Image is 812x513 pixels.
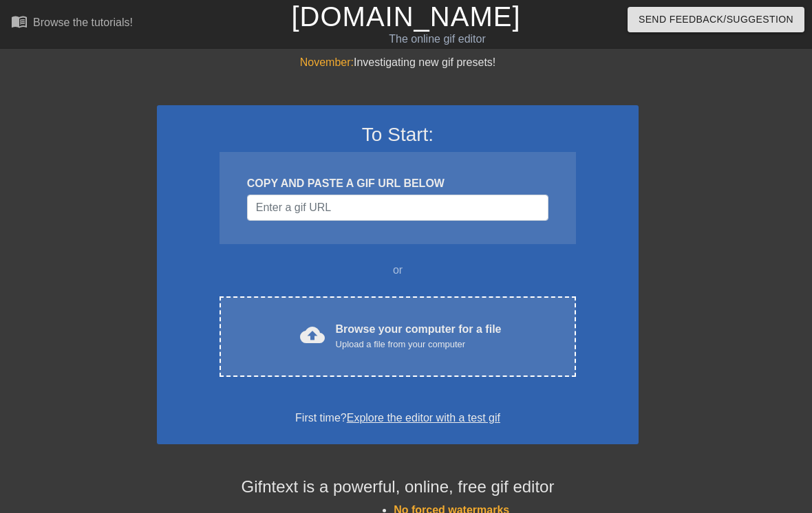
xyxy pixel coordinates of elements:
span: cloud_upload [300,323,325,347]
h4: Gifntext is a powerful, online, free gif editor [157,477,639,497]
a: Explore the editor with a test gif [347,412,500,424]
div: or [193,262,603,279]
a: Browse the tutorials! [11,13,133,34]
span: Send Feedback/Suggestion [639,11,793,28]
a: [DOMAIN_NAME] [291,1,520,32]
h3: To Start: [175,123,621,146]
div: Investigating new gif presets! [157,54,639,71]
div: Browse your computer for a file [336,321,502,351]
div: Upload a file from your computer [336,338,502,351]
div: COPY AND PASTE A GIF URL BELOW [247,175,548,192]
div: First time? [175,410,621,426]
div: Browse the tutorials! [33,17,133,28]
span: menu_book [11,13,28,30]
input: Username [247,195,548,221]
button: Send Feedback/Suggestion [628,7,804,32]
span: November: [300,56,354,68]
div: The online gif editor [277,31,597,47]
